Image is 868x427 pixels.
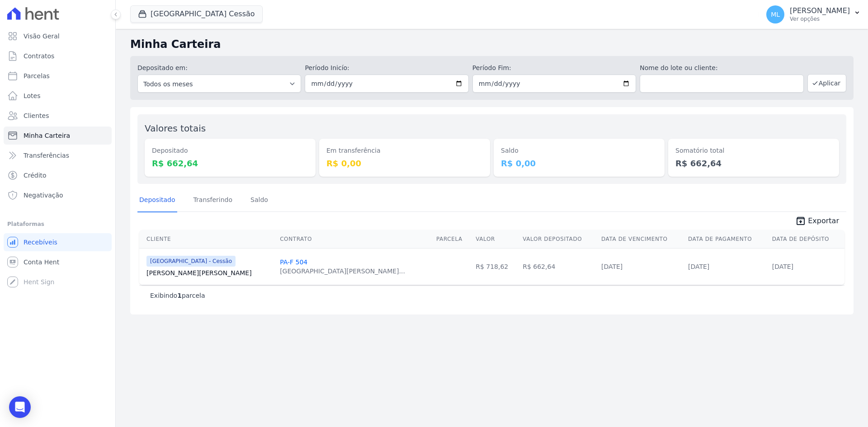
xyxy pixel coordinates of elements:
[759,2,868,27] button: ML [PERSON_NAME] Ver opções
[24,52,54,61] span: Contratos
[24,91,41,100] span: Lotes
[24,151,69,160] span: Transferências
[4,186,112,204] a: Negativação
[24,171,47,180] span: Crédito
[788,216,846,228] a: unarchive Exportar
[640,63,803,73] label: Nome do lote ou cliente:
[24,238,57,247] span: Recebíveis
[772,263,793,270] a: [DATE]
[519,248,598,285] td: R$ 662,64
[684,230,769,249] th: Data de Pagamento
[4,233,112,251] a: Recebíveis
[501,146,657,155] dt: Saldo
[152,157,308,169] dd: R$ 662,64
[139,230,276,249] th: Cliente
[152,146,308,155] dt: Depositado
[433,230,472,249] th: Parcela
[807,74,846,92] button: Aplicar
[4,253,112,271] a: Conta Hent
[519,230,598,249] th: Valor Depositado
[130,5,263,23] button: [GEOGRAPHIC_DATA] Cessão
[24,32,60,41] span: Visão Geral
[137,64,188,71] label: Depositado em:
[675,146,832,155] dt: Somatório total
[790,6,850,15] p: [PERSON_NAME]
[4,107,112,125] a: Clientes
[795,216,806,226] i: unarchive
[249,189,270,212] a: Saldo
[280,267,405,276] div: [GEOGRAPHIC_DATA][PERSON_NAME]...
[280,258,307,266] a: PA-F 504
[472,63,636,73] label: Período Fim:
[177,292,182,299] b: 1
[808,216,839,226] span: Exportar
[688,263,709,270] a: [DATE]
[192,189,235,212] a: Transferindo
[771,11,780,18] span: ML
[769,230,844,249] th: Data de Depósito
[472,248,519,285] td: R$ 718,62
[24,71,50,80] span: Parcelas
[137,189,177,212] a: Depositado
[24,258,59,267] span: Conta Hent
[472,230,519,249] th: Valor
[130,36,854,52] h2: Minha Carteira
[145,123,206,134] label: Valores totais
[501,157,657,169] dd: R$ 0,00
[4,127,112,145] a: Minha Carteira
[675,157,832,169] dd: R$ 662,64
[4,47,112,65] a: Contratos
[601,263,623,270] a: [DATE]
[4,166,112,184] a: Crédito
[7,219,108,230] div: Plataformas
[326,157,483,169] dd: R$ 0,00
[790,15,850,23] p: Ver opções
[9,396,31,418] div: Open Intercom Messenger
[24,131,70,140] span: Minha Carteira
[305,63,468,73] label: Período Inicío:
[4,87,112,105] a: Lotes
[276,230,433,249] th: Contrato
[598,230,684,249] th: Data de Vencimento
[24,191,63,200] span: Negativação
[4,27,112,45] a: Visão Geral
[326,146,483,155] dt: Em transferência
[4,146,112,164] a: Transferências
[24,111,49,120] span: Clientes
[150,291,205,300] p: Exibindo parcela
[4,67,112,85] a: Parcelas
[146,256,236,267] span: [GEOGRAPHIC_DATA] - Cessão
[146,268,273,277] a: [PERSON_NAME][PERSON_NAME]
